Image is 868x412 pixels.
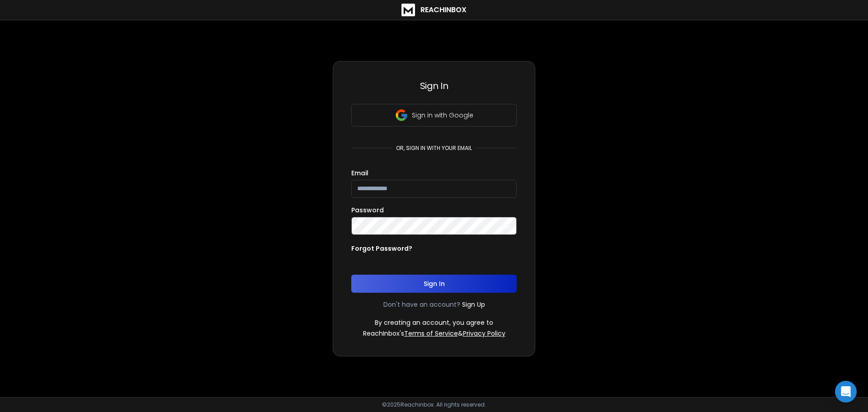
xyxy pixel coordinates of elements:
[351,80,517,92] h3: Sign In
[363,329,505,338] p: ReachInbox's &
[462,300,485,309] a: Sign Up
[351,207,384,213] label: Password
[404,329,458,338] a: Terms of Service
[383,300,460,309] p: Don't have an account?
[351,170,368,176] label: Email
[463,329,505,338] a: Privacy Policy
[351,104,517,126] button: Sign in with Google
[401,4,415,16] img: logo
[351,244,412,253] p: Forgot Password?
[420,5,467,15] h1: ReachInbox
[401,4,467,16] a: ReachInbox
[835,381,857,403] div: Open Intercom Messenger
[375,318,493,327] p: By creating an account, you agree to
[412,111,473,120] p: Sign in with Google
[351,275,517,293] button: Sign In
[382,401,486,408] p: © 2025 Reachinbox. All rights reserved.
[392,145,476,152] p: or, sign in with your email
